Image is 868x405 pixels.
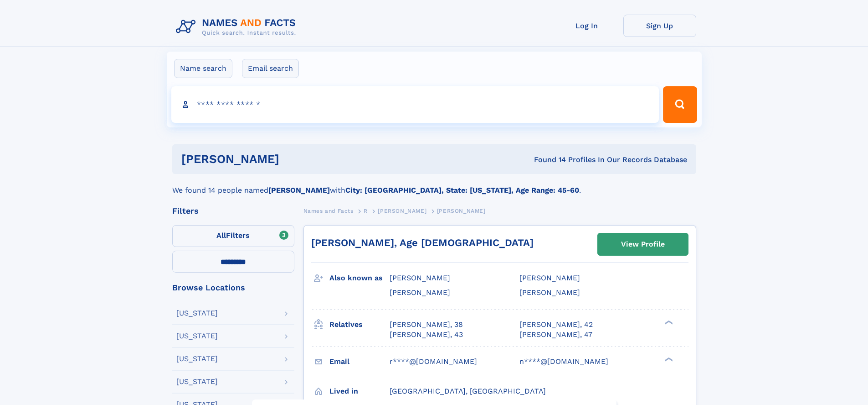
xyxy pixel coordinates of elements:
[390,320,463,330] a: [PERSON_NAME], 38
[378,208,426,214] span: [PERSON_NAME]
[519,288,580,297] span: [PERSON_NAME]
[216,231,226,240] span: All
[303,205,354,216] a: Names and Facts
[329,384,390,399] h3: Lived in
[519,320,593,330] a: [PERSON_NAME], 42
[172,174,696,196] div: We found 14 people named with .
[311,237,534,248] a: [PERSON_NAME], Age [DEMOGRAPHIC_DATA]
[390,288,450,297] span: [PERSON_NAME]
[406,155,687,165] div: Found 14 Profiles In Our Records Database
[364,205,368,216] a: R
[390,330,463,340] a: [PERSON_NAME], 43
[329,270,390,286] h3: Also known as
[181,153,407,165] h1: [PERSON_NAME]
[176,332,218,340] div: [US_STATE]
[364,208,368,214] span: R
[171,86,659,123] input: search input
[172,15,303,39] img: Logo Names and Facts
[550,15,623,37] a: Log In
[437,208,486,214] span: [PERSON_NAME]
[172,225,294,247] label: Filters
[172,284,294,292] div: Browse Locations
[176,355,218,363] div: [US_STATE]
[172,207,294,215] div: Filters
[390,387,546,395] span: [GEOGRAPHIC_DATA], [GEOGRAPHIC_DATA]
[623,15,696,37] a: Sign Up
[176,310,218,317] div: [US_STATE]
[378,205,426,216] a: [PERSON_NAME]
[242,59,299,78] label: Email search
[390,274,450,282] span: [PERSON_NAME]
[663,356,673,362] div: ❯
[519,274,580,282] span: [PERSON_NAME]
[268,186,330,195] b: [PERSON_NAME]
[345,186,579,195] b: City: [GEOGRAPHIC_DATA], State: [US_STATE], Age Range: 45-60
[663,319,673,325] div: ❯
[176,378,218,385] div: [US_STATE]
[621,234,665,255] div: View Profile
[329,354,390,369] h3: Email
[598,233,688,255] a: View Profile
[174,59,232,78] label: Name search
[663,86,697,123] button: Search Button
[519,330,592,340] a: [PERSON_NAME], 47
[329,317,390,332] h3: Relatives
